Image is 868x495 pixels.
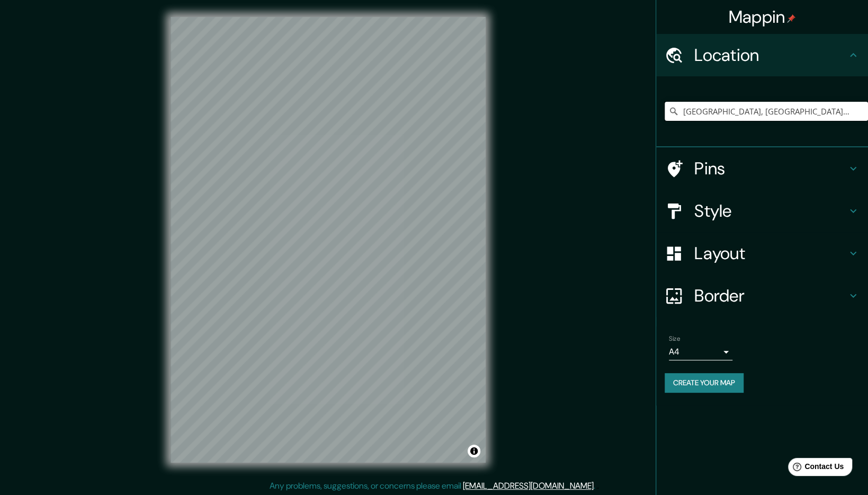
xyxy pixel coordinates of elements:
img: pin-icon.png [787,14,795,23]
button: Toggle attribution [468,445,480,457]
div: Pins [656,147,868,190]
div: A4 [669,343,732,360]
h4: Pins [694,158,847,179]
canvas: Map [171,17,486,463]
input: Pick your city or area [665,102,868,121]
h4: Mappin [729,6,796,28]
div: Layout [656,232,868,275]
p: Any problems, suggestions, or concerns please email . [270,480,595,492]
label: Size [669,334,680,343]
iframe: Help widget launcher [774,454,856,483]
div: Border [656,275,868,317]
h4: Location [694,45,847,66]
button: Create your map [665,373,744,393]
a: [EMAIL_ADDRESS][DOMAIN_NAME] [463,480,594,491]
div: Location [656,34,868,76]
h4: Border [694,285,847,306]
h4: Layout [694,243,847,264]
div: Style [656,190,868,232]
div: . [595,480,597,492]
div: . [597,480,599,492]
h4: Style [694,200,847,222]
